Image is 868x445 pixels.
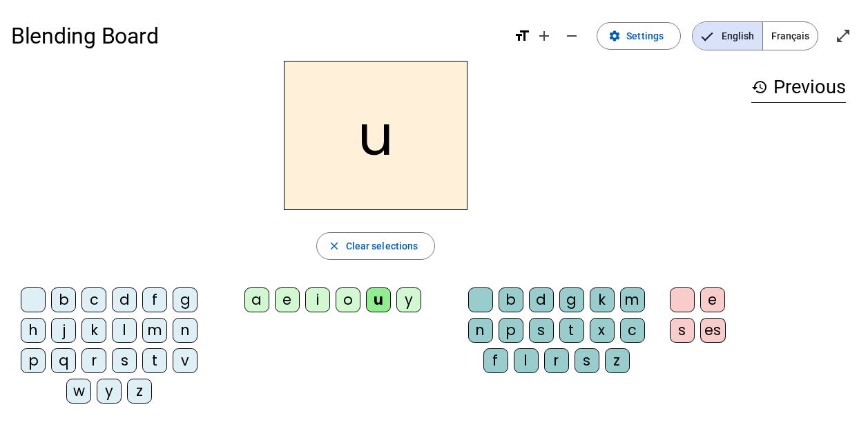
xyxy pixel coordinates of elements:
div: r [544,348,569,373]
div: f [142,287,167,312]
div: p [499,318,523,343]
div: es [700,318,726,343]
button: Clear selections [316,232,436,260]
span: English [693,22,762,50]
div: z [127,379,152,404]
div: z [605,348,630,373]
div: n [173,318,197,343]
div: v [173,348,197,373]
div: a [244,287,269,312]
div: k [81,318,106,343]
div: c [81,287,106,312]
div: s [670,318,695,343]
div: w [66,379,91,404]
div: j [51,318,76,343]
div: h [21,318,46,343]
div: l [112,318,137,343]
h1: Blending Board [11,14,503,58]
div: s [529,318,554,343]
div: b [51,287,76,312]
mat-icon: open_in_full [835,28,851,44]
div: e [700,287,725,312]
div: o [336,287,360,312]
div: g [173,287,197,312]
mat-icon: remove [563,28,580,44]
div: m [142,318,167,343]
div: n [468,318,493,343]
div: s [112,348,137,373]
mat-button-toggle-group: Language selection [692,21,818,50]
div: e [275,287,300,312]
div: y [97,379,122,404]
mat-icon: settings [608,30,621,42]
button: Settings [597,22,681,50]
div: b [499,287,523,312]
div: s [575,348,599,373]
div: k [590,287,615,312]
div: m [620,287,645,312]
button: Enter full screen [829,22,857,50]
div: p [21,348,46,373]
span: Settings [626,28,664,44]
div: f [483,348,508,373]
h2: u [284,61,467,210]
mat-icon: close [328,240,340,252]
div: l [514,348,539,373]
div: y [396,287,421,312]
button: Decrease font size [558,22,586,50]
button: Increase font size [530,22,558,50]
h3: Previous [751,72,846,103]
div: x [590,318,615,343]
mat-icon: add [536,28,552,44]
div: d [529,287,554,312]
div: q [51,348,76,373]
span: Français [763,22,818,50]
div: c [620,318,645,343]
mat-icon: format_size [514,28,530,44]
div: i [305,287,330,312]
span: Clear selections [346,238,418,254]
div: g [559,287,584,312]
div: t [142,348,167,373]
div: t [559,318,584,343]
div: u [366,287,391,312]
div: d [112,287,137,312]
div: r [81,348,106,373]
mat-icon: history [751,79,768,95]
